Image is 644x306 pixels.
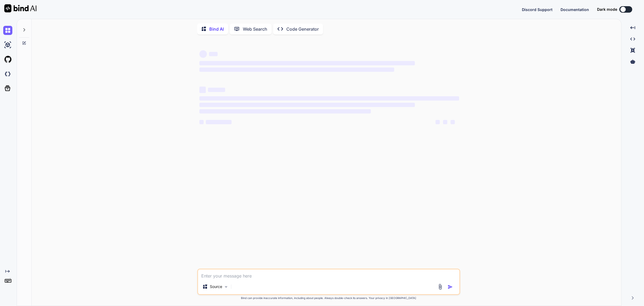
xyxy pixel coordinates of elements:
p: Code Generator [286,26,319,32]
span: Dark mode [597,7,617,12]
img: attachment [437,284,443,290]
span: ‌ [451,120,455,124]
img: githubLight [3,55,12,64]
p: Bind can provide inaccurate information, including about people. Always double-check its answers.... [197,296,460,300]
span: ‌ [443,120,447,124]
img: chat [3,26,12,35]
span: ‌ [209,52,218,56]
span: ‌ [199,103,415,107]
img: icon [448,284,453,290]
span: Discord Support [522,7,552,12]
span: ‌ [199,96,459,101]
span: ‌ [199,67,394,72]
span: ‌ [206,120,232,124]
span: ‌ [199,61,415,65]
p: Bind AI [209,26,224,32]
button: Discord Support [522,7,552,12]
p: Source [210,284,222,289]
img: Bind AI [4,4,36,12]
span: Documentation [561,7,589,12]
p: Web Search [243,26,267,32]
span: ‌ [199,87,206,93]
img: darkCloudIdeIcon [3,69,12,79]
span: ‌ [199,109,371,113]
span: ‌ [199,120,204,124]
span: ‌ [199,50,207,58]
span: ‌ [436,120,440,124]
button: Documentation [561,7,589,12]
img: Pick Models [224,284,228,289]
img: ai-studio [3,40,12,49]
span: ‌ [208,88,225,92]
